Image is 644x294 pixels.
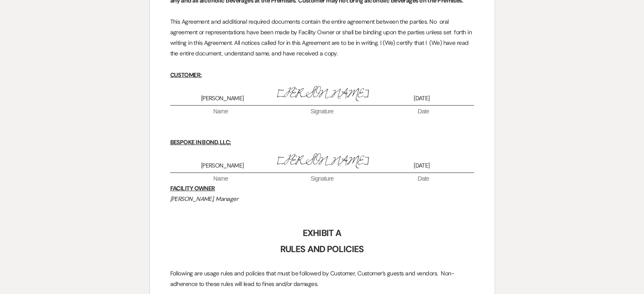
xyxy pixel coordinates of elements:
p: This Agreement and additional required documents contain the entire agreement between the parties... [170,16,474,59]
span: Date [373,107,474,116]
span: Signature [271,107,373,116]
u: BESPOKE IN BOND, LLC: [170,138,231,146]
span: Date [373,175,474,183]
span: [PERSON_NAME] [272,152,372,170]
span: [DATE] [372,162,471,170]
span: [PERSON_NAME] [173,94,272,103]
span: [DATE] [372,94,471,103]
span: [PERSON_NAME] [272,85,372,103]
span: Signature [271,175,373,183]
strong: EXHIBIT A [303,227,341,239]
span: Name [170,175,271,183]
strong: RULES AND POLICIES [280,243,364,255]
p: Following are usage rules and policies that must be followed by Customer, Customer’s guests and v... [170,268,474,289]
u: FACILITY OWNER [170,184,215,192]
span: [PERSON_NAME] [173,162,272,170]
em: [PERSON_NAME], Manager [170,195,238,203]
u: CUSTOMER: [170,71,202,79]
span: Name [170,107,271,116]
